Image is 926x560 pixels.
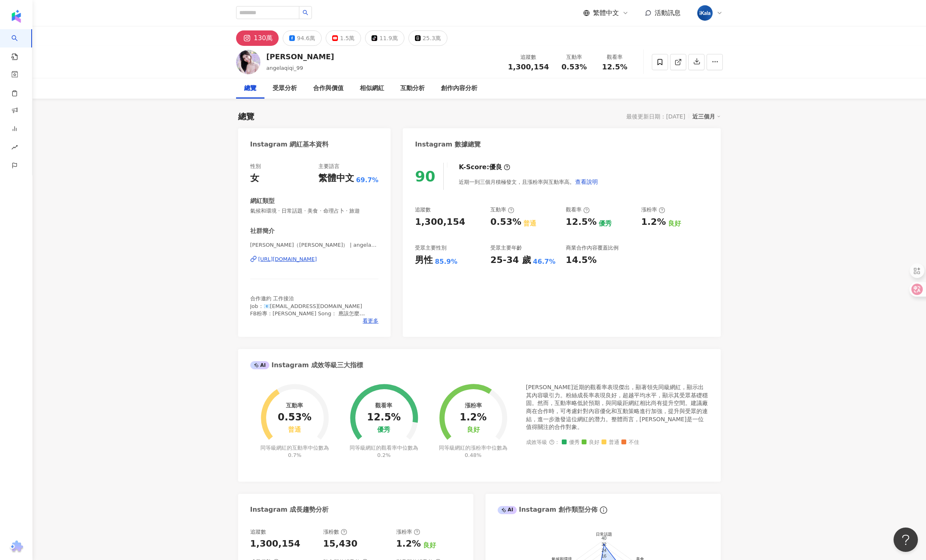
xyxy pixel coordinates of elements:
[465,402,482,409] div: 漲粉率
[10,10,23,23] img: logo icon
[626,113,685,120] div: 最後更新日期：[DATE]
[621,439,639,446] span: 不佳
[459,163,510,172] div: K-Score :
[379,32,397,44] div: 11.9萬
[250,172,259,185] div: 女
[318,163,339,170] div: 主要語言
[526,383,709,431] div: [PERSON_NAME]近期的觀看率表現傑出，顯著領先同級網紅，顯示出其內容吸引力。粉絲成長率表現良好，超越平均水平，顯示其受眾基礎穩固。然而，互動率略低於預期，與同級距網紅相比尚有提升空間。...
[596,532,612,536] text: 日常話題
[363,317,378,325] span: 看更多
[566,216,597,228] div: 12.5%
[566,244,619,252] div: 商業合作內容覆蓋比例
[323,538,358,550] div: 15,430
[490,206,514,213] div: 互動率
[566,206,590,213] div: 觀看率
[602,439,619,446] span: 普通
[533,257,556,266] div: 46.7%
[566,254,597,267] div: 14.5%
[278,412,312,423] div: 0.53%
[489,163,502,172] div: 優良
[593,9,619,17] span: 繁體中文
[250,256,379,263] a: [URL][DOMAIN_NAME]
[602,63,627,71] span: 12.5%
[599,219,612,228] div: 優秀
[250,163,261,170] div: 性別
[313,84,344,93] div: 合作與價值
[562,439,580,446] span: 優秀
[250,538,301,550] div: 1,300,154
[415,216,465,228] div: 1,300,154
[250,197,275,205] div: 網紅類型
[467,426,480,434] div: 良好
[435,257,458,266] div: 85.9%
[340,32,355,44] div: 1.5萬
[459,174,598,190] div: 近期一到三個月積極發文，且漲粉率與互動率高。
[601,536,606,541] text: 40
[11,29,28,61] a: search
[575,174,598,190] button: 查看說明
[365,30,404,46] button: 11.9萬
[415,244,447,252] div: 受眾主要性別
[697,5,713,21] img: cropped-ikala-app-icon-2.png
[599,505,608,515] span: info-circle
[415,168,435,185] div: 90
[288,426,301,434] div: 普通
[250,207,379,215] span: 氣候和環境 · 日常話題 · 美食 · 命理占卜 · 旅遊
[396,538,421,550] div: 1.2%
[465,452,481,458] span: 0.48%
[601,542,606,547] text: 32
[490,216,521,228] div: 0.53%
[356,176,379,185] span: 69.7%
[254,32,273,44] div: 130萬
[250,505,329,514] div: Instagram 成長趨勢分析
[286,402,303,409] div: 互動率
[601,547,606,552] text: 24
[250,241,379,249] span: [PERSON_NAME]（[PERSON_NAME]） | angelachong_99
[318,172,354,185] div: 繁體中文
[303,10,308,15] span: search
[490,254,531,267] div: 25-34 歲
[377,452,391,458] span: 0.2%
[415,254,433,267] div: 男性
[508,53,549,61] div: 追蹤數
[641,216,666,228] div: 1.2%
[460,412,487,423] div: 1.2%
[326,30,361,46] button: 1.5萬
[582,439,599,446] span: 良好
[599,53,630,61] div: 觀看率
[11,139,18,157] span: rise
[423,32,441,44] div: 25.3萬
[415,206,431,213] div: 追蹤數
[283,30,322,46] button: 94.6萬
[297,32,315,44] div: 94.6萬
[250,361,363,370] div: Instagram 成效等級三大指標
[375,402,392,409] div: 觀看率
[377,426,390,434] div: 優秀
[508,62,549,71] span: 1,300,154
[266,65,303,71] span: angelaqiqi_99
[894,528,918,552] iframe: Help Scout Beacon - Open
[692,111,721,122] div: 近三個月
[323,528,347,536] div: 漲粉數
[266,52,334,62] div: [PERSON_NAME]
[655,9,681,17] span: 活動訊息
[238,111,254,122] div: 總覽
[258,256,317,263] div: [URL][DOMAIN_NAME]
[273,84,297,93] div: 受眾分析
[250,361,270,369] div: AI
[490,244,522,252] div: 受眾主要年齡
[348,444,419,459] div: 同等級網紅的觀看率中位數為
[236,50,260,74] img: KOL Avatar
[641,206,665,213] div: 漲粉率
[360,84,384,93] div: 相似網紅
[438,444,509,459] div: 同等級網紅的漲粉率中位數為
[559,53,590,61] div: 互動率
[9,541,24,554] img: chrome extension
[668,219,681,228] div: 良好
[250,140,329,149] div: Instagram 網紅基本資料
[244,84,256,93] div: 總覽
[400,84,425,93] div: 互動分析
[441,84,477,93] div: 創作內容分析
[250,295,365,324] span: 合作邀約 工作接洽 Job：📧[EMAIL_ADDRESS][DOMAIN_NAME] FB粉專：[PERSON_NAME] Song： 應該怎麼說/[DEMOGRAPHIC_DATA] / 汤圆
[259,444,330,459] div: 同等級網紅的互動率中位數為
